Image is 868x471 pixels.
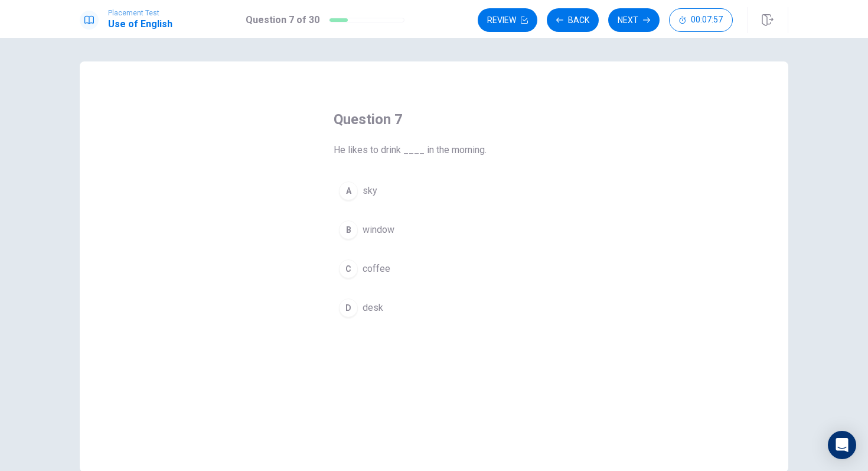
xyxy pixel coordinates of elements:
[363,262,390,276] span: coffee
[363,223,394,237] span: window
[334,176,534,206] button: Asky
[334,293,534,323] button: Ddesk
[339,181,358,200] div: A
[363,301,383,315] span: desk
[334,215,534,245] button: Bwindow
[547,8,599,32] button: Back
[334,254,534,284] button: Ccoffee
[339,298,358,317] div: D
[669,8,733,32] button: 00:07:57
[339,220,358,239] div: B
[246,13,319,27] h1: Question 7 of 30
[828,431,856,459] div: Open Intercom Messenger
[108,9,172,17] span: Placement Test
[339,259,358,278] div: C
[608,8,660,32] button: Next
[334,110,534,129] h4: Question 7
[334,143,534,157] span: He likes to drink ____ in the morning.
[691,15,723,25] span: 00:07:57
[363,184,377,198] span: sky
[108,17,172,31] h1: Use of English
[478,8,537,32] button: Review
